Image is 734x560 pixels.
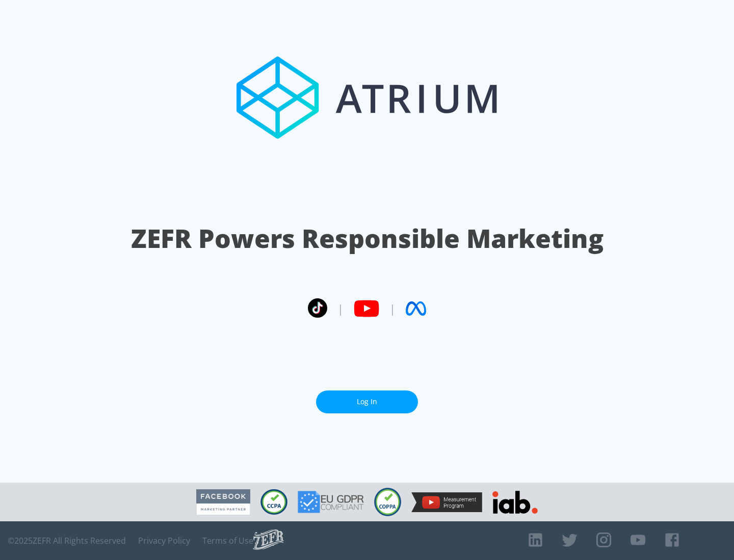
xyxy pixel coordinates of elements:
img: IAB [492,491,538,514]
img: COPPA Compliant [374,488,401,516]
img: YouTube Measurement Program [411,492,482,512]
a: Log In [316,390,418,413]
span: | [389,301,396,316]
img: CCPA Compliant [260,489,287,515]
span: | [337,301,344,316]
span: © 2025 ZEFR All Rights Reserved [8,536,126,546]
h1: ZEFR Powers Responsible Marketing [131,221,604,256]
img: Facebook Marketing Partner [196,489,250,515]
a: Terms of Use [202,536,253,546]
a: Privacy Policy [138,536,190,546]
img: GDPR Compliant [298,491,364,513]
